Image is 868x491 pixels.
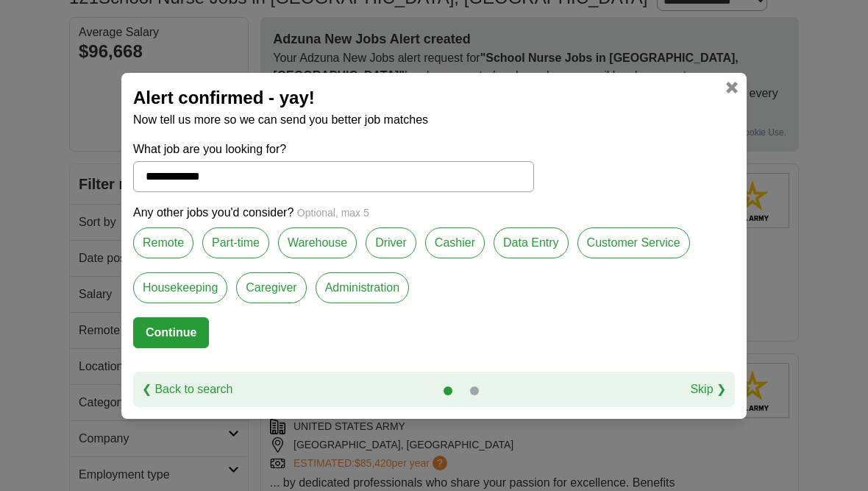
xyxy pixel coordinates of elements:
[577,227,690,258] label: Customer Service
[133,317,209,348] button: Continue
[202,227,269,258] label: Part-time
[142,381,232,398] a: ❮ Back to search
[278,227,357,258] label: Warehouse
[133,227,193,258] label: Remote
[425,227,485,258] label: Cashier
[133,111,735,129] p: Now tell us more so we can send you better job matches
[133,141,534,158] label: What job are you looking for?
[133,204,735,222] p: Any other jobs you'd consider?
[133,85,735,111] h2: Alert confirmed - yay!
[690,381,726,398] a: Skip ❯
[236,272,306,303] label: Caregiver
[366,227,416,258] label: Driver
[297,207,369,219] span: Optional, max 5
[133,272,227,303] label: Housekeeping
[316,272,409,303] label: Administration
[494,227,569,258] label: Data Entry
